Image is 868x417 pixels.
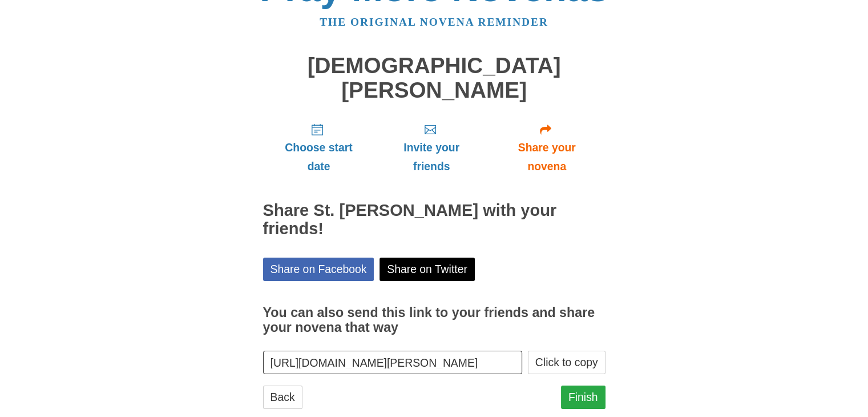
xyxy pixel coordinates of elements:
button: Click to copy [528,351,605,374]
h3: You can also send this link to your friends and share your novena that way [263,306,605,335]
a: Share on Twitter [380,258,475,281]
a: Back [263,386,302,409]
span: Invite your friends [386,138,477,176]
h2: Share St. [PERSON_NAME] with your friends! [263,202,605,238]
span: Share your novena [500,138,594,176]
a: Share your novena [488,114,605,182]
a: The original novena reminder [320,16,548,28]
h1: [DEMOGRAPHIC_DATA][PERSON_NAME] [263,54,605,102]
a: Share on Facebook [263,258,374,281]
span: Choose start date [274,138,364,176]
a: Invite your friends [374,114,488,182]
a: Finish [561,386,605,409]
a: Choose start date [263,114,375,182]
